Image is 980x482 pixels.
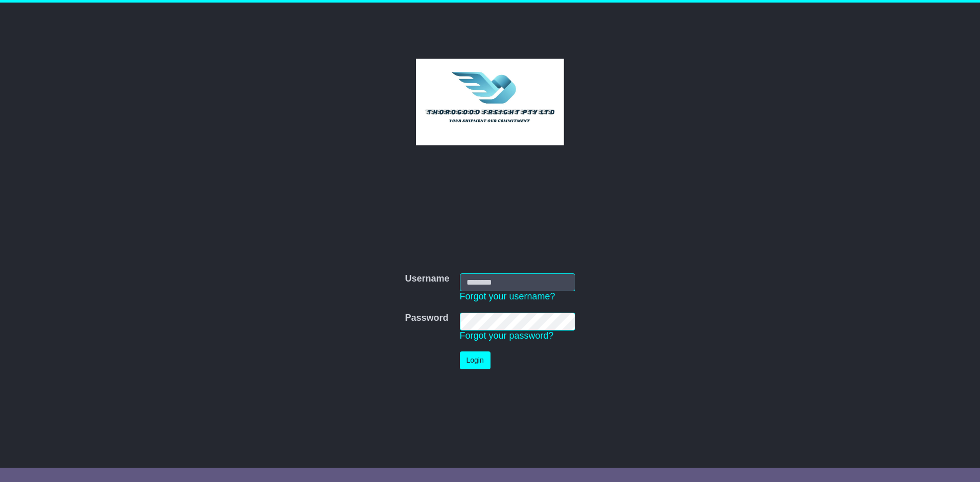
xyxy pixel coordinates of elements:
[460,331,554,341] a: Forgot your password?
[416,59,565,145] img: Thorogood Freight Pty Ltd
[460,291,555,301] a: Forgot your username?
[405,273,449,285] label: Username
[460,351,491,369] button: Login
[405,313,448,324] label: Password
